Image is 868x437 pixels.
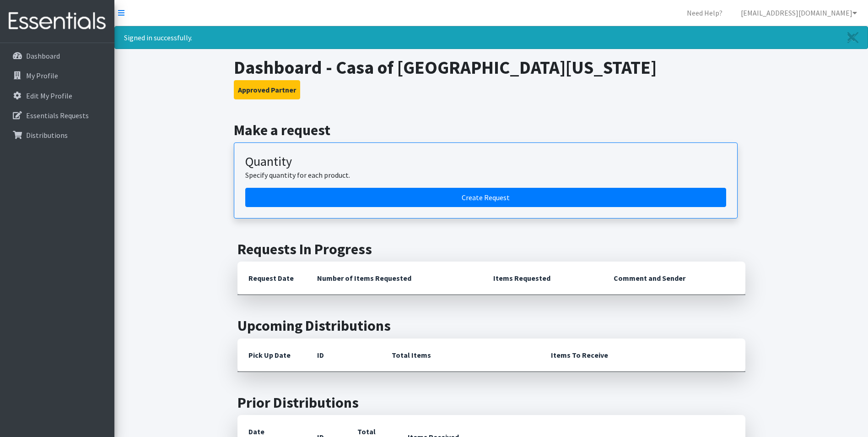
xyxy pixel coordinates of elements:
a: My Profile [4,66,111,85]
h2: Make a request [234,121,749,139]
img: HumanEssentials [4,6,111,37]
a: Create a request by quantity [245,188,726,207]
a: Essentials Requests [4,106,111,125]
h2: Upcoming Distributions [237,317,745,334]
button: Approved Partner [234,80,300,99]
p: Specify quantity for each product. [245,169,726,180]
th: Items Requested [482,262,603,295]
a: Need Help? [679,4,730,22]
th: Comment and Sender [603,262,745,295]
th: Request Date [237,262,306,295]
h1: Dashboard - Casa of [GEOGRAPHIC_DATA][US_STATE] [234,56,749,78]
h2: Requests In Progress [237,240,745,258]
h2: Prior Distributions [237,394,745,411]
th: Total Items [381,339,540,372]
div: Signed in successfully. [114,26,868,49]
a: Distributions [4,126,111,144]
a: Close [838,27,868,49]
th: Pick Up Date [237,339,306,372]
a: Edit My Profile [4,87,111,105]
p: Distributions [26,131,68,140]
th: Items To Receive [540,339,745,372]
a: [EMAIL_ADDRESS][DOMAIN_NAME] [733,4,864,22]
p: My Profile [26,71,58,80]
th: Number of Items Requested [306,262,483,295]
p: Edit My Profile [26,91,72,100]
p: Dashboard [26,51,60,60]
h3: Quantity [245,154,726,169]
a: Dashboard [4,47,111,65]
th: ID [306,339,381,372]
p: Essentials Requests [26,111,89,120]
